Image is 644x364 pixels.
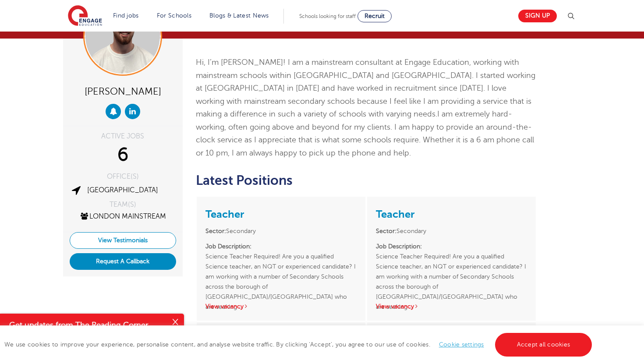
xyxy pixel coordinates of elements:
[157,12,191,19] a: For Schools
[209,12,269,19] a: Blogs & Latest News
[518,10,557,22] a: Sign up
[70,82,176,99] div: [PERSON_NAME]
[205,208,244,220] a: Teacher
[70,173,176,180] div: OFFICE(S)
[70,133,176,140] div: ACTIVE JOBS
[205,226,357,236] li: Secondary
[376,228,396,234] strong: Sector:
[70,253,176,270] button: Request A Callback
[376,208,414,220] a: Teacher
[205,241,357,292] p: Science Teacher Required! Are you a qualified Science teacher, an NQT or experienced candidate? I...
[357,10,392,22] a: Recruit
[4,341,594,348] span: We use cookies to improve your experience, personalise content, and analyse website traffic. By c...
[79,212,166,220] a: London Mainstream
[376,243,422,250] strong: Job Description:
[439,341,484,348] a: Cookie settings
[376,303,419,310] a: View vacancy
[87,186,158,194] a: [GEOGRAPHIC_DATA]
[299,13,356,19] span: Schools looking for staff
[166,314,184,331] button: Close
[196,110,534,157] span: I am extremely hard-working, often going above and beyond for my clients. I am happy to provide a...
[68,5,102,27] img: Engage Education
[196,56,537,160] p: Hi, I’m [PERSON_NAME]! I am a mainstream consultant at Engage Education, working with mainstream ...
[70,144,176,166] div: 6
[205,243,251,250] strong: Job Description:
[376,226,527,236] li: Secondary
[70,201,176,208] div: TEAM(S)
[9,320,166,331] h4: Get updates from The Reading Corner
[205,303,248,310] a: View vacancy
[376,241,527,292] p: Science Teacher Required! Are you a qualified Science teacher, an NQT or experienced candidate? I...
[364,13,385,19] span: Recruit
[205,228,226,234] strong: Sector:
[113,12,139,19] a: Find jobs
[70,232,176,249] a: View Testimonials
[196,173,537,188] h2: Latest Positions
[495,333,592,357] a: Accept all cookies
